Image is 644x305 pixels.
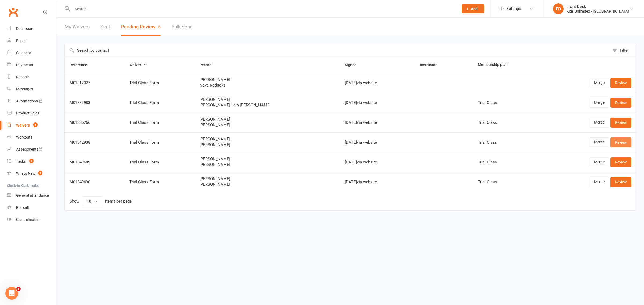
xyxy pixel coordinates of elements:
[7,35,57,47] a: People
[478,101,539,105] div: Trial Class
[590,78,609,88] a: Merge
[129,120,190,125] div: Trial Class Form
[199,117,335,122] span: [PERSON_NAME]
[7,83,57,95] a: Messages
[610,44,636,57] button: Filter
[129,81,190,85] div: Trial Class Form
[473,57,544,73] th: Membership plan
[16,135,32,139] div: Workouts
[620,47,629,54] div: Filter
[7,95,57,107] a: Automations
[16,39,27,43] div: People
[16,147,43,151] div: Assessments
[199,162,335,167] span: [PERSON_NAME]
[610,78,631,88] a: Review
[158,24,161,29] span: 6
[69,62,93,68] button: Reference
[7,131,57,143] a: Workouts
[478,120,539,125] div: Trial Class
[7,47,57,59] a: Calendar
[345,180,410,184] div: [DATE] via website
[16,99,38,103] div: Automations
[16,27,35,31] div: Dashboard
[69,63,93,67] span: Reference
[610,157,631,167] a: Review
[199,63,217,67] span: Person
[199,97,335,102] span: [PERSON_NAME]
[7,189,57,202] a: General attendance kiosk mode
[345,140,410,145] div: [DATE] via website
[345,81,410,85] div: [DATE] via website
[7,119,57,131] a: Waivers 6
[7,107,57,119] a: Product Sales
[590,98,609,107] a: Merge
[7,23,57,35] a: Dashboard
[100,18,110,36] a: Sent
[69,160,120,165] div: M01349689
[7,214,57,226] a: Class kiosk mode
[69,101,120,105] div: M01332983
[199,77,335,82] span: [PERSON_NAME]
[16,171,35,176] div: What's New
[129,180,190,184] div: Trial Class Form
[16,75,29,79] div: Reports
[129,63,147,67] span: Waiver
[566,4,629,9] div: Front Desk
[69,196,132,206] div: Show
[590,177,609,187] a: Merge
[129,62,147,68] button: Waiver
[16,193,49,198] div: General attendance
[199,62,217,68] button: Person
[345,101,410,105] div: [DATE] via website
[65,18,90,36] a: My Waivers
[16,205,29,210] div: Roll call
[38,171,42,175] span: 1
[16,287,21,291] span: 5
[69,180,120,184] div: M01349690
[16,63,33,67] div: Payments
[590,157,609,167] a: Merge
[610,118,631,127] a: Review
[16,51,31,55] div: Calendar
[478,160,539,165] div: Trial Class
[121,18,161,36] button: Pending Review6
[7,143,57,155] a: Assessments
[16,123,30,127] div: Waivers
[199,137,335,142] span: [PERSON_NAME]
[199,157,335,161] span: [PERSON_NAME]
[7,71,57,83] a: Reports
[7,155,57,168] a: Tasks 3
[29,159,34,163] span: 3
[7,59,57,71] a: Payments
[590,137,609,147] a: Merge
[553,3,564,14] div: FD
[69,140,120,145] div: M01342938
[69,81,120,85] div: M01312327
[65,44,610,57] input: Search by contact
[199,83,335,88] span: Nova Rodricks
[199,143,335,147] span: [PERSON_NAME]
[16,87,33,91] div: Messages
[171,18,193,36] a: Bulk Send
[345,120,410,125] div: [DATE] via website
[71,5,455,13] input: Search...
[566,9,629,14] div: Kids Unlimited - [GEOGRAPHIC_DATA]
[478,140,539,145] div: Trial Class
[129,160,190,165] div: Trial Class Form
[129,101,190,105] div: Trial Class Form
[199,182,335,187] span: [PERSON_NAME]
[5,287,18,300] iframe: Intercom live chat
[33,122,38,127] span: 6
[506,3,521,15] span: Settings
[199,103,335,107] span: [PERSON_NAME] Leia [PERSON_NAME]
[610,137,631,147] a: Review
[345,160,410,165] div: [DATE] via website
[462,4,484,13] button: Add
[16,217,40,222] div: Class check-in
[69,120,120,125] div: M01335266
[590,118,609,127] a: Merge
[16,111,39,115] div: Product Sales
[7,202,57,214] a: Roll call
[7,168,57,180] a: What's New1
[199,123,335,127] span: [PERSON_NAME]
